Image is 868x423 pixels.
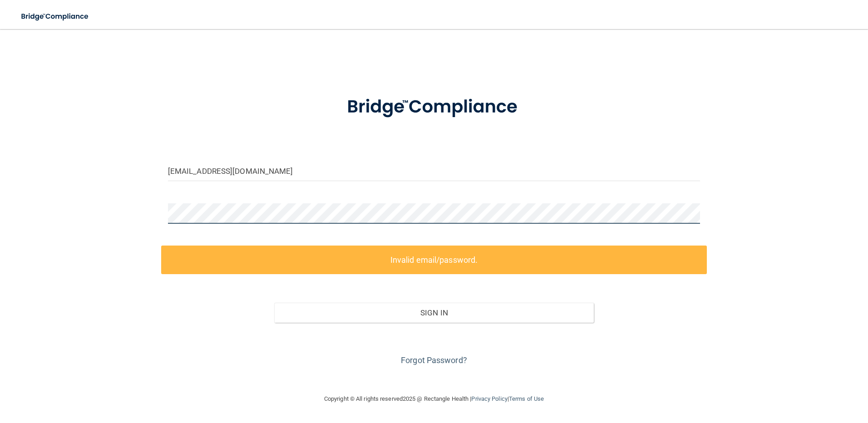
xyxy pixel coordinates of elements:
a: Terms of Use [509,395,544,402]
button: Sign In [274,303,594,323]
input: Email [168,161,700,181]
img: bridge_compliance_login_screen.278c3ca4.svg [14,7,97,26]
a: Privacy Policy [471,395,507,402]
a: Forgot Password? [401,355,467,365]
img: bridge_compliance_login_screen.278c3ca4.svg [328,84,540,131]
label: Invalid email/password. [161,246,707,274]
div: Copyright © All rights reserved 2025 @ Rectangle Health | | [268,384,600,413]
